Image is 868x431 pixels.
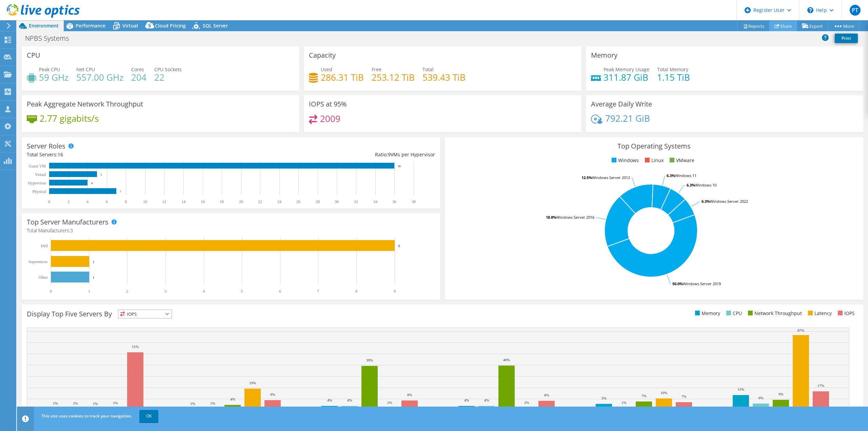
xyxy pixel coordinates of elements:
text: Dell [41,243,48,248]
text: 3 [164,289,166,294]
text: 0 [48,199,50,204]
text: 18 [220,199,224,204]
text: 17% [817,384,824,388]
text: 7% [642,394,647,398]
text: 39% [366,358,373,362]
text: 14 [181,199,185,204]
h4: 286.31 TiB [321,74,364,81]
span: CPU Sockets [154,66,182,73]
text: 20 [239,199,243,204]
text: 7 [120,190,121,193]
h3: Memory [591,52,617,59]
text: 4% [347,398,352,402]
text: 40% [503,358,510,362]
text: 24 [277,199,281,204]
text: 1% [113,401,118,405]
h4: 2009 [320,115,340,122]
text: 2% [387,400,392,405]
span: SQL Server [203,22,228,29]
tspan: Windows Server 2016 [556,215,594,220]
text: 28 [316,199,320,204]
text: 8% [544,393,549,397]
span: Virtual [122,22,138,29]
h3: Capacity [309,52,336,59]
text: Hypervisor [28,181,46,185]
a: Reports [737,21,770,31]
span: PT [850,5,861,16]
li: Memory [693,310,720,317]
li: VMware [668,157,694,164]
text: 1% [210,401,215,405]
text: 2 [67,199,70,204]
text: 51% [132,345,139,349]
span: Free [372,66,381,73]
text: 2 [126,289,128,294]
text: 7% [682,394,687,398]
text: 8% [407,393,412,397]
text: 19% [249,381,256,385]
li: Latency [806,310,832,317]
h4: 1.15 TiB [657,74,690,81]
tspan: Windows Server 2012 [592,175,630,180]
text: 4% [464,398,469,402]
text: 32 [354,199,358,204]
text: Physical [32,189,46,194]
text: 8 [125,199,127,204]
a: Export [797,21,828,31]
tspan: 50.0% [672,281,683,286]
text: 34 [373,199,377,204]
text: 36 [392,199,396,204]
h3: CPU [27,52,40,59]
a: OK [139,410,158,422]
h3: Peak Aggregate Network Throughput [27,100,143,108]
text: 4 [86,199,88,204]
h3: Average Daily Write [591,100,652,108]
text: 16 [201,199,205,204]
span: Net CPU [76,66,95,73]
text: 8 [355,289,357,294]
text: 7 [317,289,319,294]
text: 1% [190,401,195,406]
tspan: 18.8% [546,215,556,220]
h4: 2.77 gigabits/s [40,115,99,122]
span: Peak CPU [39,66,60,73]
h3: Top Server Manufacturers [27,218,108,226]
text: 22 [258,199,262,204]
text: 5 [100,173,102,176]
text: 10 [143,199,147,204]
li: Linux [643,157,664,164]
text: 6 [279,289,281,294]
text: 6 [106,199,108,204]
text: 1 [93,260,95,264]
text: 67% [797,328,804,332]
tspan: Windows 11 [675,173,696,178]
text: 30 [335,199,339,204]
text: Other [39,275,48,280]
text: 1 [93,275,95,279]
a: More [828,21,860,31]
text: 1% [622,400,627,405]
tspan: Windows Server 2022 [710,199,748,204]
span: Total Memory [657,66,688,73]
span: IOPS [118,310,172,318]
div: Ratio: VMs per Hypervisor [231,151,435,158]
span: 9 [388,151,391,158]
text: 1% [53,401,58,405]
text: 1% [93,401,98,406]
div: Total Servers: [27,151,231,158]
a: Share [769,21,797,31]
li: CPU [725,310,742,317]
text: 4% [484,398,489,402]
text: Virtual [35,172,46,177]
text: 5 [241,289,243,294]
span: Environment [29,22,59,29]
h4: 22 [154,74,182,81]
svg: \n [807,7,813,13]
text: 6% [758,396,764,400]
text: Guest VM [29,164,46,169]
span: Cores [131,66,144,73]
text: 9 [394,289,396,294]
span: Total [422,66,434,73]
h4: 59 GHz [39,74,68,81]
text: 5% [601,396,607,400]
